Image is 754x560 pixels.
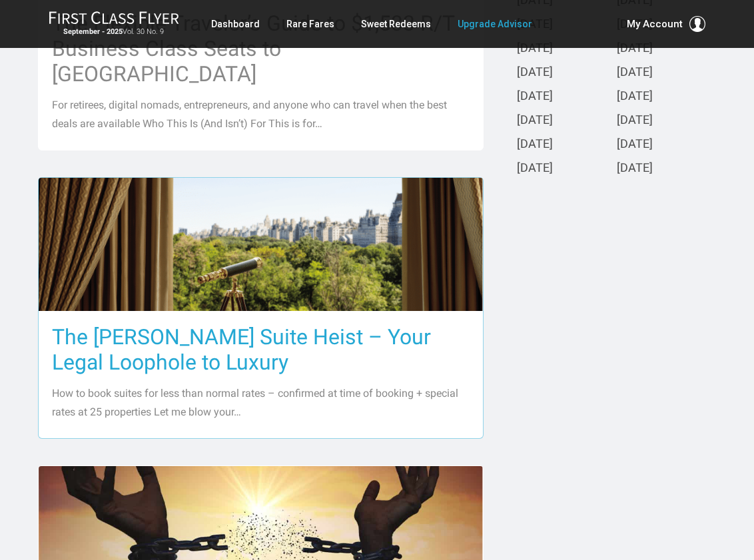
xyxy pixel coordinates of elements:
a: [DATE] [617,66,653,80]
a: The [PERSON_NAME] Suite Heist – Your Legal Loophole to Luxury How to book suites for less than no... [38,177,484,439]
h3: The Flexible Traveler’s Guide to $1,533 R/T Business Class Seats to [GEOGRAPHIC_DATA] [52,11,470,87]
a: [DATE] [517,90,553,104]
a: Dashboard [211,12,260,36]
a: [DATE] [517,42,553,56]
a: [DATE] [517,66,553,80]
a: [DATE] [517,138,553,152]
a: [DATE] [517,162,553,176]
a: Rare Fares [286,12,334,36]
span: My Account [627,16,683,32]
a: Sweet Redeems [361,12,431,36]
strong: September - 2025 [63,27,123,36]
button: My Account [627,16,705,32]
a: [DATE] [617,114,653,128]
a: [DATE] [617,42,653,56]
small: Vol. 30 No. 9 [49,27,179,37]
img: First Class Flyer [49,11,179,25]
p: How to book suites for less than normal rates – confirmed at time of booking + special rates at 2... [52,384,470,421]
a: Upgrade Advisor [458,12,532,36]
p: For retirees, digital nomads, entrepreneurs, and anyone who can travel when the best deals are av... [52,96,470,133]
a: First Class FlyerSeptember - 2025Vol. 30 No. 9 [49,11,179,37]
a: [DATE] [517,114,553,128]
a: [DATE] [617,90,653,104]
a: [DATE] [617,162,653,176]
h3: The [PERSON_NAME] Suite Heist – Your Legal Loophole to Luxury [52,324,470,375]
a: [DATE] [617,138,653,152]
